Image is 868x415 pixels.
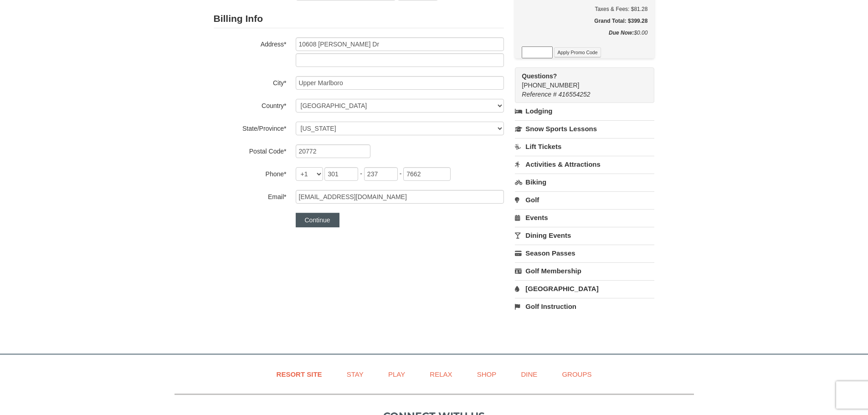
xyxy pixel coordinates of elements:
div: $0.00 [522,28,647,46]
a: Snow Sports Lessons [515,120,654,137]
label: Country* [214,99,287,110]
a: Golf Membership [515,262,654,279]
a: Golf Instruction [515,298,654,315]
input: Email [296,190,504,204]
a: Golf [515,191,654,208]
a: Dining Events [515,227,654,244]
label: Postal Code* [214,144,287,156]
input: Billing Info [296,37,504,51]
label: Address* [214,37,287,49]
h2: Billing Info [214,10,504,28]
a: Events [515,209,654,226]
input: City [296,76,504,90]
label: City* [214,76,287,87]
a: Season Passes [515,245,654,261]
input: Postal Code [296,144,370,158]
span: - [360,170,362,177]
h5: Grand Total: $399.28 [522,16,647,26]
button: Apply Promo Code [554,47,601,57]
strong: Due Now: [609,30,634,36]
strong: Questions? [522,72,557,80]
a: Groups [550,364,603,384]
span: Reference # [522,91,556,98]
div: Taxes & Fees: $81.28 [522,5,647,14]
input: xxxx [403,167,451,181]
span: - [400,170,402,177]
a: Activities & Attractions [515,156,654,173]
a: Lift Tickets [515,138,654,155]
a: Shop [466,364,508,384]
span: 416554252 [559,91,591,98]
a: Stay [335,364,375,384]
a: Dine [509,364,549,384]
a: Play [377,364,416,384]
a: [GEOGRAPHIC_DATA] [515,280,654,297]
label: Email* [214,190,287,201]
span: [PHONE_NUMBER] [522,72,638,89]
a: Resort Site [265,364,334,384]
input: xxx [324,167,358,181]
a: Relax [418,364,463,384]
input: xxx [364,167,398,181]
label: Phone* [214,167,287,179]
a: Lodging [515,103,654,119]
button: Continue [296,213,339,227]
a: Biking [515,174,654,190]
label: State/Province* [214,122,287,133]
